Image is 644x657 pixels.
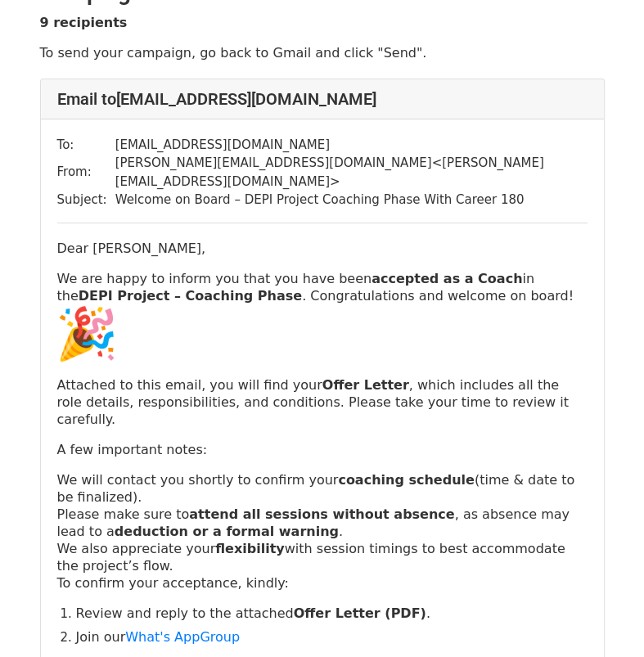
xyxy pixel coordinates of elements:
[57,270,588,363] p: We are happy to inform you that you have been in the . Congratulations and welcome on board!
[115,136,588,155] td: [EMAIL_ADDRESS][DOMAIN_NAME]
[372,271,522,286] strong: accepted as a Coach
[40,44,605,61] p: To send your campaign, go back to Gmail and click "Send".
[79,288,302,304] strong: DEPI Project – Coaching Phase
[115,524,339,539] strong: deduction or a formal warning
[322,377,409,393] strong: Offer Letter
[76,628,588,646] p: Join our
[57,240,588,257] p: Dear [PERSON_NAME],
[338,472,474,488] strong: coaching schedule
[294,605,426,621] strong: Offer Letter (PDF)
[57,540,588,574] p: We also appreciate your with session timings to best accommodate the project’s flow.
[57,89,588,109] h4: Email to [EMAIL_ADDRESS][DOMAIN_NAME]
[189,506,454,522] strong: attend all sessions without absence
[57,304,116,363] img: 🎉
[57,441,588,458] p: A few important notes:
[57,471,588,506] p: We will contact you shortly to confirm your (time & date to be finalized).
[57,136,115,155] td: To:
[57,154,115,191] td: From:
[57,574,588,592] p: To confirm your acceptance, kindly:
[76,605,588,622] p: Review and reply to the attached .
[125,629,200,645] span: What's App
[215,541,285,556] strong: flexibility
[115,154,588,191] td: [PERSON_NAME][EMAIL_ADDRESS][DOMAIN_NAME] < [PERSON_NAME][EMAIL_ADDRESS][DOMAIN_NAME] >
[57,376,588,428] p: Attached to this email, you will find your , which includes all the role details, responsibilitie...
[57,506,588,540] p: Please make sure to , as absence may lead to a .
[57,191,115,209] td: Subject:
[125,629,240,645] a: What's AppGroup
[40,15,128,30] strong: 9 recipients
[115,191,588,209] td: Welcome on Board – DEPI Project Coaching Phase With Career 180
[562,578,644,657] iframe: Chat Widget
